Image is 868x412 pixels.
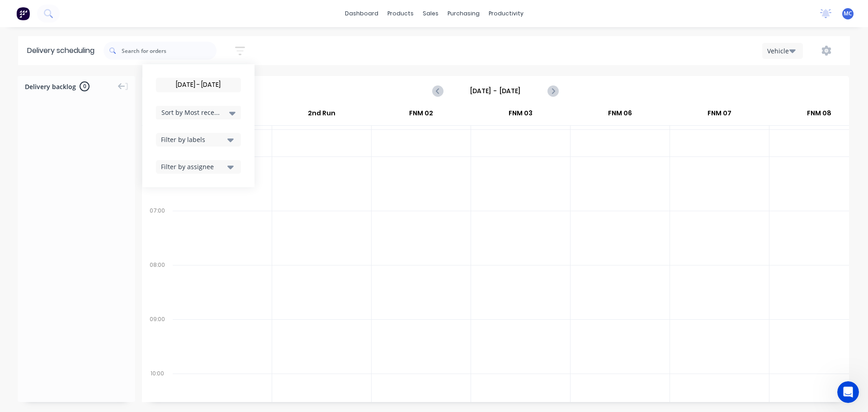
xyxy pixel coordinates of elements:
div: 09:00 [142,314,173,368]
input: Search for orders [122,42,217,60]
div: Vehicle [767,46,793,56]
div: FNM 02 [372,105,471,125]
div: purchasing [443,7,484,20]
div: products [383,7,418,20]
div: Filter by labels [161,135,225,144]
span: MC [844,9,852,18]
div: Delivery scheduling [18,36,104,65]
div: productivity [484,7,528,20]
img: Factory [16,7,30,20]
span: Delivery backlog [25,82,76,91]
iframe: Intercom live chat [837,381,859,403]
div: 07:00 [142,205,173,260]
input: Required Date [156,78,241,92]
button: Vehicle [762,43,803,59]
div: sales [418,7,443,20]
div: 2nd Run [272,105,371,125]
div: FNM 06 [571,105,670,125]
a: dashboard [340,7,383,20]
div: Filter by assignee [161,162,225,171]
button: Filter by labels [156,133,241,147]
button: Filter by assignee [156,160,241,174]
span: Sort by Most recent [161,108,220,117]
div: FNM 03 [471,105,570,125]
div: FNM 07 [670,105,769,125]
span: 0 [80,81,90,91]
div: 08:00 [142,260,173,314]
